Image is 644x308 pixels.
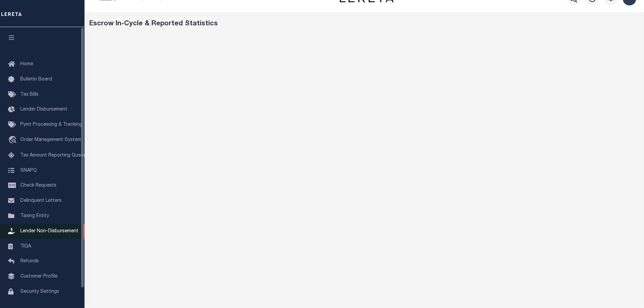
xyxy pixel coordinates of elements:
span: Customer Profile [20,274,57,279]
span: Lender Non-Disbursement [20,229,78,234]
span: TIQA [20,244,31,248]
span: Lender Disbursement [20,107,67,112]
span: Taxing Entity [20,214,49,218]
span: Bulletin Board [20,77,52,82]
span: Order Management System [20,138,81,142]
span: Check Requests [20,183,56,188]
div: Escrow In-Cycle & Reported Statistics [89,19,640,29]
span: Delinquent Letters [20,198,62,203]
span: Tax Amount Reporting Queue [20,153,86,158]
i: travel_explore [8,136,19,145]
span: Tax Bills [20,92,39,97]
span: SNAPQ [20,168,37,173]
span: Refunds [20,259,39,264]
span: Home [20,62,33,67]
span: Security Settings [20,289,59,294]
span: Pymt Processing & Tracking [20,122,82,127]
